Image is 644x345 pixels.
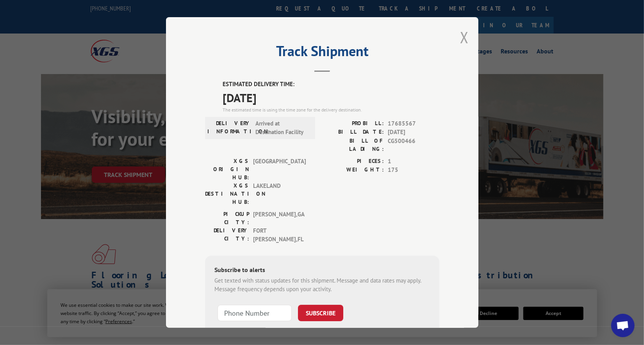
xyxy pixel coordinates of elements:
[223,106,439,113] div: The estimated time is using the time zone for the delivery destination.
[253,182,306,206] span: LAKELAND
[388,137,439,153] span: CG500466
[218,305,292,321] input: Phone Number
[253,210,306,226] span: [PERSON_NAME] , GA
[460,27,469,48] button: Close modal
[214,265,430,276] div: Subscribe to alerts
[322,128,384,137] label: BILL DATE:
[205,46,439,60] h2: Track Shipment
[388,119,439,128] span: 17685567
[253,157,306,182] span: [GEOGRAPHIC_DATA]
[205,157,249,182] label: XGS ORIGIN HUB:
[205,210,249,226] label: PICKUP CITY:
[223,89,439,106] span: [DATE]
[255,119,308,137] span: Arrived at Destination Facility
[322,166,384,175] label: WEIGHT:
[388,157,439,166] span: 1
[253,226,306,244] span: FORT [PERSON_NAME] , FL
[322,157,384,166] label: PIECES:
[205,226,249,244] label: DELIVERY CITY:
[298,305,343,321] button: SUBSCRIBE
[214,276,430,294] div: Get texted with status updates for this shipment. Message and data rates may apply. Message frequ...
[322,119,384,128] label: PROBILL:
[223,80,439,89] label: ESTIMATED DELIVERY TIME:
[388,128,439,137] span: [DATE]
[388,166,439,175] span: 175
[214,326,228,334] strong: Note:
[322,137,384,153] label: BILL OF LADING:
[205,182,249,206] label: XGS DESTINATION HUB:
[207,119,252,137] label: DELIVERY INFORMATION:
[611,314,635,337] div: Open chat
